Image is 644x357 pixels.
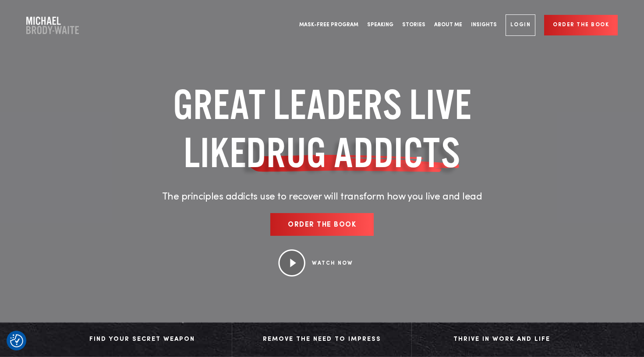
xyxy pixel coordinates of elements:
[467,9,501,42] a: Insights
[506,14,536,36] a: Login
[61,333,223,346] div: Find Your Secret Weapon
[544,15,618,35] a: Order the book
[270,213,374,236] a: Order the book
[246,129,460,177] span: DRUG ADDICTS
[312,261,353,266] a: WATCH NOW
[363,9,398,42] a: Speaking
[10,334,23,347] button: Consent Preferences
[162,192,482,202] span: The principles addicts use to recover will transform how you live and lead
[421,333,583,346] div: Thrive in Work and Life
[10,334,23,347] img: Revisit consent button
[295,9,363,42] a: Mask-Free Program
[278,249,305,276] img: Play
[118,80,526,177] h1: GREAT LEADERS LIVE LIKE
[430,9,467,42] a: About Me
[288,221,356,228] span: Order the book
[398,9,430,42] a: Stories
[26,17,79,34] a: Company Logo Company Logo
[241,333,403,346] div: Remove The Need to Impress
